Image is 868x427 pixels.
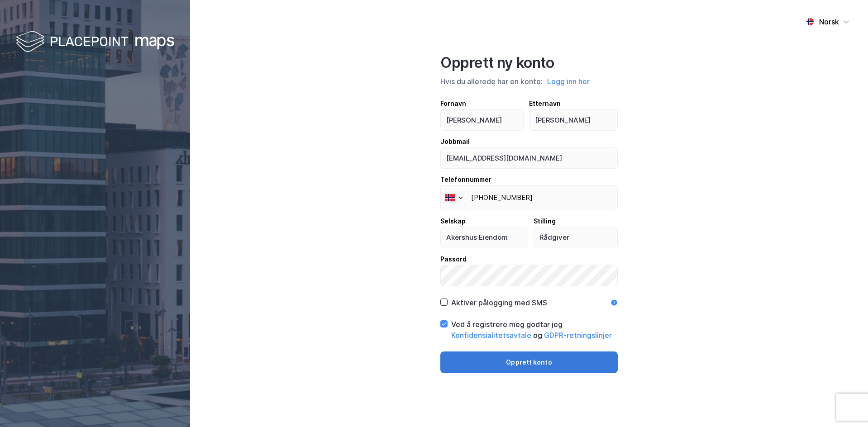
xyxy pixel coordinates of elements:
button: Opprett konto [440,351,618,373]
div: Norway: + 47 [441,185,466,210]
button: Logg inn her [544,76,592,87]
div: Aktiver pålogging med SMS [451,297,547,308]
div: Hvis du allerede har en konto: [440,76,618,87]
div: Stilling [534,216,618,227]
div: Norsk [819,16,839,27]
div: Fornavn [440,98,524,109]
div: Ved å registrere meg godtar jeg og [451,319,618,341]
div: Selskap [440,216,528,227]
div: Etternavn [529,98,618,109]
div: Kontrollprogram for chat [823,384,868,427]
div: Passord [440,254,618,265]
img: logo-white.f07954bde2210d2a523dddb988cd2aa7.svg [16,29,174,56]
iframe: Chat Widget [823,384,868,427]
div: Opprett ny konto [440,54,618,72]
input: Telefonnummer [440,185,618,210]
div: Telefonnummer [440,174,618,185]
div: Jobbmail [440,136,618,147]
